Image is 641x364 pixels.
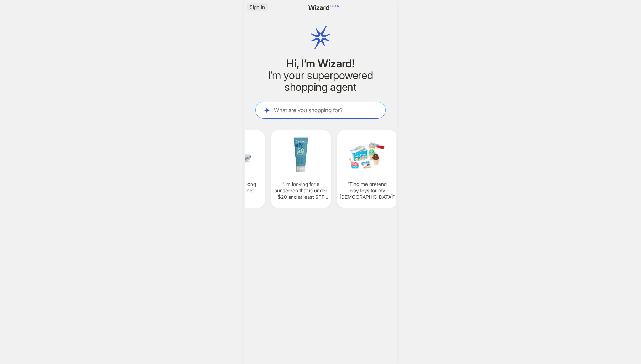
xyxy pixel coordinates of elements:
[250,4,265,10] span: Sign In
[340,134,395,175] img: Find%20me%20pretend%20play%20toys%20for%20my%203yr%20old-5ad6069d.png
[255,69,386,93] h2: I’m your superpowered shopping agent
[337,130,397,208] div: Find me pretend play toys for my [DEMOGRAPHIC_DATA]
[273,181,328,201] q: I’m looking for a sunscreen that is under $20 and at least SPF 50+
[273,134,328,175] img: I'm%20looking%20for%20a%20sunscreen%20that%20is%20under%2020%20and%20at%20least%20SPF%2050-534dde...
[340,181,395,201] q: Find me pretend play toys for my [DEMOGRAPHIC_DATA]
[247,3,268,11] button: Sign In
[255,58,386,69] h1: Hi, I’m Wizard!
[271,130,331,208] div: I’m looking for a sunscreen that is under $20 and at least SPF 50+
